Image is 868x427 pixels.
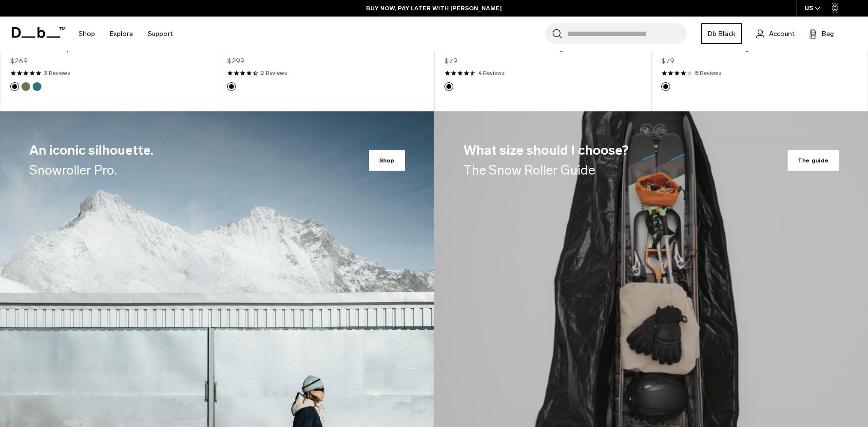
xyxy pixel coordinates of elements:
[809,28,834,39] button: Bag
[756,28,794,39] a: Account
[444,82,453,91] button: Black Out
[769,29,794,39] span: Account
[366,4,502,13] a: BUY NOW, PAY LATER WITH [PERSON_NAME]
[701,23,742,44] a: Db Black
[822,29,834,39] span: Bag
[227,82,236,91] button: Black Out
[661,56,675,66] span: $79
[29,162,117,178] span: Snowroller Pro.
[10,56,28,66] span: $269
[227,56,245,66] span: $299
[444,56,458,66] span: $79
[661,82,670,91] button: Black Out
[261,69,287,77] a: 2 reviews
[463,141,629,180] h3: What size should I choose?
[478,69,504,77] a: 4 reviews
[10,82,19,91] button: Black Out
[44,69,70,77] a: 3 reviews
[71,17,180,51] nav: Main Navigation
[33,82,41,91] button: Midnight Teal
[78,17,95,51] a: Shop
[21,82,30,91] button: Mash Green
[695,69,721,77] a: 8 reviews
[788,150,839,171] span: The guide
[110,17,133,51] a: Explore
[369,150,405,171] span: Shop
[29,141,154,180] h3: An iconic silhouette.
[148,17,173,51] a: Support
[463,162,595,178] span: The Snow Roller Guide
